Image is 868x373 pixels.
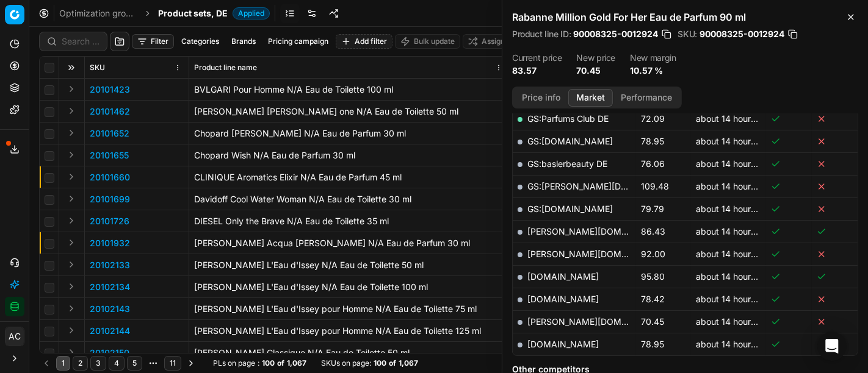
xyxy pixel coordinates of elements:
span: Product sets, DEApplied [158,7,270,20]
button: 20101660 [90,171,130,183]
span: about 14 hours ago [696,249,773,259]
button: 4 [109,356,125,371]
span: SKU : [678,30,697,38]
span: 79.79 [641,204,664,214]
p: 20102133 [90,259,130,271]
span: PLs on page [213,358,255,368]
button: 20102134 [90,281,130,293]
a: GS:baslerbeauty DE [527,158,607,169]
div: [PERSON_NAME] L'Eau d'Issey N/A Eau de Toilette 50 ml [194,259,505,271]
button: Expand [64,345,79,360]
button: Pricing campaign [263,34,333,49]
button: Add filter [336,34,392,49]
dt: New price [576,54,615,62]
span: 78.95 [641,339,664,349]
dd: 70.45 [576,65,615,77]
div: [PERSON_NAME] L'Eau d'Issey pour Homme N/A Eau de Toilette 75 ml [194,303,505,315]
span: Product sets, DE [158,7,228,20]
button: 11 [164,356,181,371]
button: Expand [64,301,79,316]
span: Applied [233,7,270,20]
button: Bulk update [395,34,460,49]
button: Expand [64,257,79,272]
button: Go to next page [184,356,198,371]
button: 2 [73,356,88,371]
a: GS:[DOMAIN_NAME] [527,204,613,214]
button: Expand [64,323,79,338]
div: DIESEL Only the Brave N/A Eau de Toilette 35 ml [194,215,505,227]
a: [PERSON_NAME][DOMAIN_NAME] [527,316,669,327]
span: 78.42 [641,294,665,304]
a: GS:[PERSON_NAME][DOMAIN_NAME] [527,181,683,191]
button: Expand all [64,60,79,75]
span: about 14 hours ago [696,113,773,124]
dd: 10.57 % [630,65,676,77]
button: 20101932 [90,237,130,249]
button: Expand [64,82,79,96]
button: Filter [132,34,174,49]
span: about 14 hours ago [696,271,773,282]
button: 20101462 [90,105,130,118]
span: 109.48 [641,181,669,191]
nav: pagination [39,355,198,372]
span: AC [5,327,24,346]
div: Chopard Wish N/A Eau de Parfum 30 ml [194,149,505,162]
button: 20101423 [90,83,130,96]
div: : [213,358,306,368]
div: [PERSON_NAME] Acqua [PERSON_NAME] N/A Eau de Parfum 30 ml [194,237,505,249]
span: 70.45 [641,316,664,327]
span: 72.09 [641,113,665,124]
a: [DOMAIN_NAME] [527,271,599,282]
button: Expand [64,279,79,294]
a: [PERSON_NAME][DOMAIN_NAME] [527,249,669,259]
button: 20101726 [90,215,129,227]
strong: of [389,358,396,368]
dd: 83.57 [512,65,562,77]
a: [PERSON_NAME][DOMAIN_NAME] [527,226,669,236]
span: 78.95 [641,136,664,146]
div: [PERSON_NAME] L'Eau d'Issey pour Homme N/A Eau de Toilette 125 ml [194,325,505,337]
strong: 100 [262,358,275,368]
span: 86.43 [641,226,665,236]
div: [PERSON_NAME] L'Eau d'Issey N/A Eau de Toilette 100 ml [194,281,505,293]
button: Expand [64,126,79,140]
button: Expand [64,104,79,118]
span: 76.06 [641,158,665,169]
strong: 1,067 [399,358,418,368]
button: 20102144 [90,325,130,337]
button: Expand [64,235,79,250]
button: AC [5,327,24,346]
button: 20101652 [90,127,129,140]
div: [PERSON_NAME] [PERSON_NAME] one N/A Eau de Toilette 50 ml [194,105,505,118]
button: Price info [514,89,568,107]
div: BVLGARI Pour Homme N/A Eau de Toilette 100 ml [194,83,505,96]
dt: Current price [512,54,562,62]
button: Expand [64,213,79,228]
a: GS:Parfums Club DE [527,113,609,124]
span: Product line name [194,63,257,73]
button: 20101699 [90,193,130,205]
p: 20102150 [90,347,129,359]
strong: 100 [374,358,386,368]
span: about 14 hours ago [696,294,773,304]
button: 20101655 [90,149,129,162]
div: Davidoff Cool Water Woman N/A Eau de Toilette 30 ml [194,193,505,205]
span: 95.80 [641,271,665,282]
a: [DOMAIN_NAME] [527,294,599,304]
strong: of [277,358,284,368]
span: 90008325-0012924 [573,28,658,40]
span: SKUs on page : [321,358,371,368]
a: [DOMAIN_NAME] [527,339,599,349]
button: Brands [226,34,261,49]
span: about 14 hours ago [696,204,773,214]
span: about 14 hours ago [696,339,773,349]
div: CLINIQUE Aromatics Elixir N/A Eau de Parfum 45 ml [194,171,505,183]
span: SKU [90,63,105,73]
